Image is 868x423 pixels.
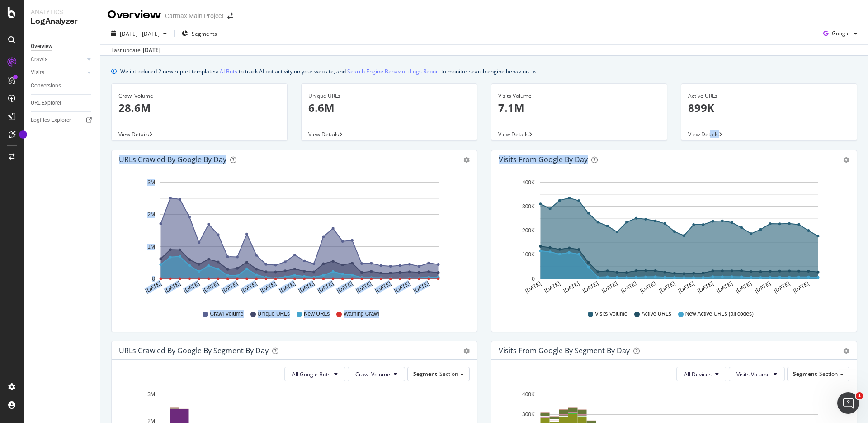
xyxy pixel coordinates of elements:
div: info banner [111,67,857,76]
span: Visits Volume [595,310,627,318]
text: [DATE] [164,280,182,294]
a: URL Explorer [31,98,94,108]
text: [DATE] [562,280,580,294]
text: [DATE] [355,280,373,294]
div: Visits [31,68,44,77]
text: [DATE] [412,280,430,294]
span: All Google Bots [292,370,330,378]
div: URLs Crawled by Google by day [119,155,226,164]
a: Crawls [31,55,85,64]
div: [DATE] [143,46,160,54]
span: Section [819,370,838,378]
div: LogAnalyzer [31,16,93,27]
button: close banner [531,65,538,78]
button: All Devices [676,367,726,381]
a: Search Engine Behavior: Logs Report [347,67,440,76]
a: Logfiles Explorer [31,115,94,125]
text: [DATE] [202,280,220,294]
text: [DATE] [658,280,676,294]
text: [DATE] [601,280,619,294]
text: 400K [522,179,535,186]
text: 100K [522,252,535,258]
div: A chart. [499,176,846,302]
text: [DATE] [297,280,316,294]
span: View Details [118,130,149,138]
text: 400K [522,391,535,398]
text: [DATE] [716,280,734,294]
p: 7.1M [498,100,660,115]
p: 28.6M [118,100,280,115]
svg: A chart. [119,176,467,302]
text: [DATE] [735,280,753,294]
a: Visits [31,68,85,77]
text: [DATE] [316,280,335,294]
div: Conversions [31,81,61,91]
div: URLs Crawled by Google By Segment By Day [119,346,269,355]
span: View Details [688,130,719,138]
text: [DATE] [792,280,810,294]
button: All Google Bots [284,367,345,381]
div: Overview [31,42,52,51]
div: Analytics [31,7,93,16]
text: [DATE] [240,280,258,294]
span: Segment [793,370,817,378]
text: 2M [147,211,155,218]
div: Carmax Main Project [165,11,224,20]
text: [DATE] [677,280,695,294]
span: View Details [498,130,529,138]
button: Google [820,26,861,41]
span: 1 [856,392,863,399]
span: View Details [308,130,339,138]
text: [DATE] [144,280,162,294]
div: Crawl Volume [118,92,280,100]
div: Visits from Google by day [499,155,588,164]
iframe: Intercom live chat [837,392,859,414]
text: [DATE] [336,280,354,294]
div: gear [843,157,849,163]
button: Visits Volume [729,367,785,381]
text: [DATE] [543,280,561,294]
text: [DATE] [221,280,239,294]
span: Segments [192,30,217,38]
div: Logfiles Explorer [31,115,71,125]
a: Conversions [31,81,94,91]
text: [DATE] [696,280,714,294]
text: [DATE] [773,280,791,294]
text: 300K [522,411,535,418]
text: 1M [147,244,155,250]
div: Tooltip anchor [19,130,27,139]
text: [DATE] [639,280,657,294]
text: [DATE] [278,280,297,294]
div: We introduced 2 new report templates: to track AI bot activity on your website, and to monitor se... [120,67,529,76]
span: [DATE] - [DATE] [120,30,160,38]
span: Google [832,29,850,37]
div: Active URLs [688,92,850,100]
p: 899K [688,100,850,115]
text: [DATE] [620,280,638,294]
span: Visits Volume [736,370,770,378]
span: Warning Crawl [344,310,379,318]
div: gear [843,348,849,354]
div: arrow-right-arrow-left [227,13,233,19]
div: Visits Volume [498,92,660,100]
span: All Devices [684,370,712,378]
text: 3M [147,179,155,186]
text: 0 [532,276,535,282]
div: Unique URLs [308,92,470,100]
span: New Active URLs (all codes) [685,310,754,318]
text: [DATE] [581,280,599,294]
button: Segments [178,26,221,41]
span: Active URLs [642,310,671,318]
span: Section [439,370,458,378]
text: [DATE] [374,280,392,294]
span: Unique URLs [258,310,290,318]
text: [DATE] [524,280,542,294]
div: Crawls [31,55,47,64]
a: Overview [31,42,94,51]
span: Segment [413,370,437,378]
div: URL Explorer [31,98,61,108]
text: [DATE] [754,280,772,294]
div: gear [463,157,470,163]
text: [DATE] [183,280,201,294]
